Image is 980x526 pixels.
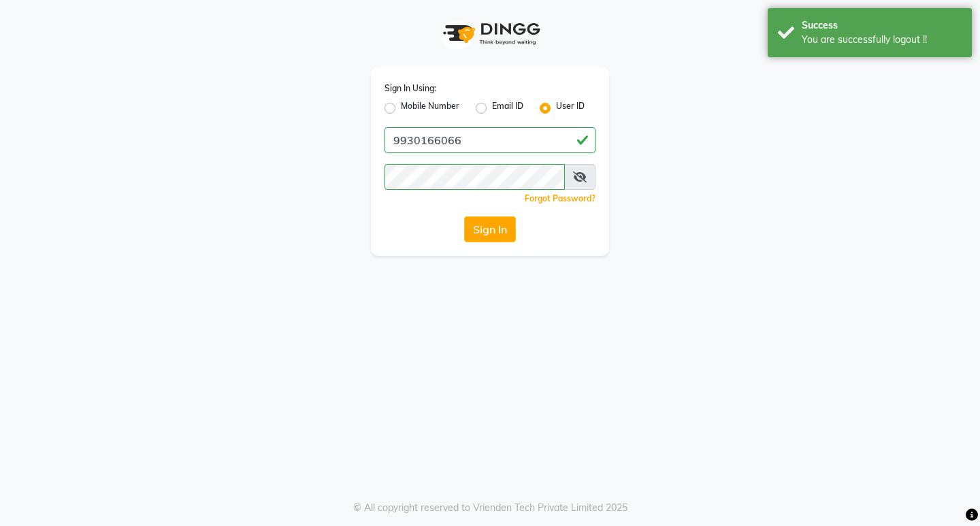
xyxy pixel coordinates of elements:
img: logo1.svg [436,14,544,54]
input: Username [385,164,565,190]
input: Username [385,127,595,153]
button: Sign In [464,216,516,242]
label: Email ID [492,100,523,116]
a: Forgot Password? [525,193,595,203]
div: You are successfully logout !! [802,33,962,47]
label: Mobile Number [401,100,459,116]
label: Sign In Using: [385,82,436,95]
div: Success [802,18,962,33]
label: User ID [556,100,585,116]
